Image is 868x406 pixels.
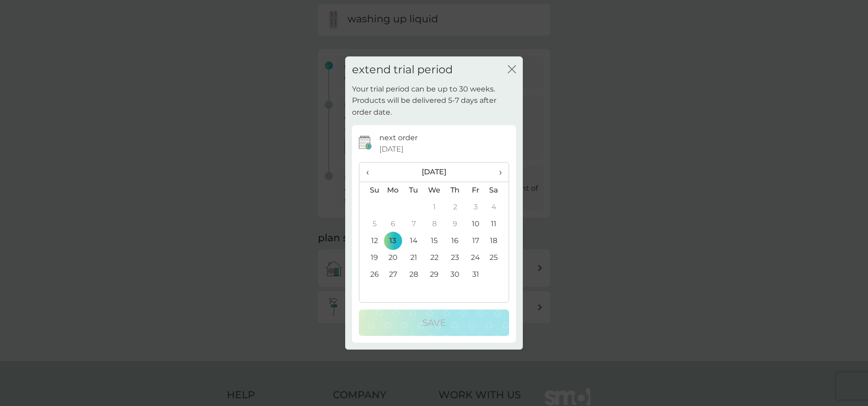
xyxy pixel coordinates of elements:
[445,216,465,233] td: 9
[403,266,424,283] td: 28
[424,266,445,283] td: 29
[359,216,383,233] td: 5
[383,249,403,266] td: 20
[424,233,445,249] td: 15
[465,266,486,283] td: 31
[424,182,445,199] th: We
[465,182,486,199] th: Fr
[359,266,383,283] td: 26
[508,65,516,75] button: close
[359,182,383,199] th: Su
[465,249,486,266] td: 24
[383,162,486,182] th: [DATE]
[352,83,516,118] p: Your trial period can be up to 30 weeks. Products will be delivered 5-7 days after order date.
[424,199,445,216] td: 1
[486,249,509,266] td: 25
[445,249,465,266] td: 23
[445,199,465,216] td: 2
[403,182,424,199] th: Tu
[465,233,486,249] td: 17
[445,266,465,283] td: 30
[486,216,509,233] td: 11
[383,216,403,233] td: 6
[403,233,424,249] td: 14
[445,233,465,249] td: 16
[366,162,376,182] span: ‹
[486,233,509,249] td: 18
[486,182,509,199] th: Sa
[424,249,445,266] td: 22
[422,315,446,330] p: Save
[493,162,502,182] span: ›
[352,63,453,76] h2: extend trial period
[486,199,509,216] td: 4
[359,310,509,336] button: Save
[359,249,383,266] td: 19
[379,132,418,144] p: next order
[445,182,465,199] th: Th
[424,216,445,233] td: 8
[359,233,383,249] td: 12
[383,182,403,199] th: Mo
[403,216,424,233] td: 7
[465,199,486,216] td: 3
[403,249,424,266] td: 21
[383,233,403,249] td: 13
[379,143,403,155] span: [DATE]
[465,216,486,233] td: 10
[383,266,403,283] td: 27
